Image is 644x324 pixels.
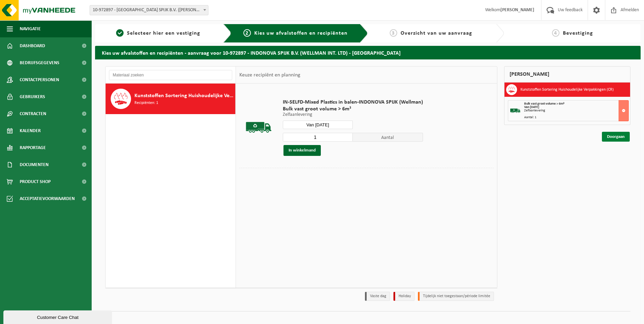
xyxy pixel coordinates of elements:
[524,109,628,112] div: Zelfaanlevering
[127,31,200,36] span: Selecteer hier een vestiging
[20,122,41,139] span: Kalender
[134,92,234,100] span: Kunststoffen Sortering Huishoudelijke Verpakkingen (CR)
[283,106,423,112] span: Bulk vast groot volume > 6m³
[20,105,46,122] span: Contracten
[236,67,304,84] div: Keuze recipiënt en planning
[3,309,113,324] iframe: chat widget
[283,145,321,156] button: In winkelmand
[20,20,41,37] span: Navigatie
[20,71,59,88] span: Contactpersonen
[524,102,564,106] span: Bulk vast groot volume > 6m³
[602,132,630,142] a: Doorgaan
[283,121,353,129] input: Selecteer datum
[243,29,251,37] span: 2
[109,70,232,80] input: Materiaal zoeken
[20,88,45,105] span: Gebruikers
[98,29,218,37] a: 1Selecteer hier een vestiging
[401,31,472,36] span: Overzicht van uw aanvraag
[20,139,46,156] span: Rapportage
[20,190,75,207] span: Acceptatievoorwaarden
[254,31,348,36] span: Kies uw afvalstoffen en recipiënten
[20,173,51,190] span: Product Shop
[393,292,415,301] li: Holiday
[504,66,630,83] div: [PERSON_NAME]
[365,292,390,301] li: Vaste dag
[20,37,45,54] span: Dashboard
[283,112,423,117] p: Zelfaanlevering
[90,5,208,15] span: 10-972897 - INDONOVA SPIJK B.V. (WELLMAN INT. LTD) - SPIJK
[552,29,559,37] span: 4
[500,7,534,13] strong: [PERSON_NAME]
[353,133,423,142] span: Aantal
[106,84,236,114] button: Kunststoffen Sortering Huishoudelijke Verpakkingen (CR) Recipiënten: 1
[95,46,641,59] h2: Kies uw afvalstoffen en recipiënten - aanvraag voor 10-972897 - INDONOVA SPIJK B.V. (WELLMAN INT....
[90,5,208,15] span: 10-972897 - INDONOVA SPIJK B.V. (WELLMAN INT. LTD) - SPIJK
[20,156,49,173] span: Documenten
[390,29,397,37] span: 3
[418,292,494,301] li: Tijdelijk niet toegestaan/période limitée
[563,31,593,36] span: Bevestiging
[116,29,124,37] span: 1
[283,99,423,106] span: IN-SELFD-Mixed Plastics in balen-INDONOVA SPIJK (Wellman)
[520,84,614,95] h3: Kunststoffen Sortering Huishoudelijke Verpakkingen (CR)
[134,100,158,106] span: Recipiënten: 1
[20,54,59,71] span: Bedrijfsgegevens
[524,105,539,109] strong: Van [DATE]
[524,116,628,119] div: Aantal: 1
